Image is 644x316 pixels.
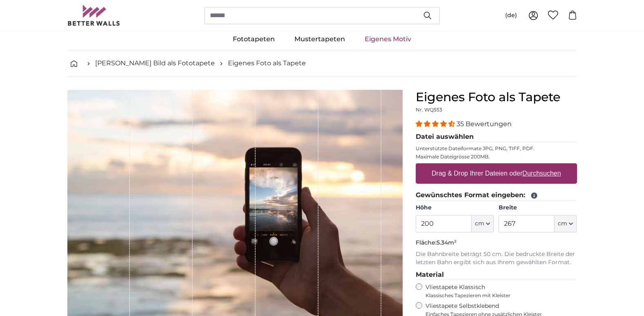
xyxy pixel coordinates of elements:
[416,145,577,152] p: Unterstützte Dateiformate JPG, PNG, TIFF, PDF.
[437,239,457,246] span: 5.34m²
[416,239,577,247] p: Fläche:
[67,5,120,26] img: Betterwalls
[416,90,577,105] h1: Eigenes Foto als Tapete
[499,204,577,212] label: Breite
[285,29,355,50] a: Mustertapeten
[416,204,494,212] label: Höhe
[223,29,285,50] a: Fototapeten
[416,154,577,160] p: Maximale Dateigrösse 200MB.
[475,220,484,228] span: cm
[95,58,215,68] a: [PERSON_NAME] Bild als Fototapete
[426,283,570,299] label: Vliestapete Klassisch
[416,120,457,128] span: 4.34 stars
[555,215,577,232] button: cm
[416,190,577,200] legend: Gewünschtes Format eingeben:
[558,220,567,228] span: cm
[428,165,564,182] label: Drag & Drop Ihrer Dateien oder
[416,107,442,113] span: Nr. WQ553
[457,120,512,128] span: 35 Bewertungen
[355,29,421,50] a: Eigenes Motiv
[472,215,494,232] button: cm
[228,58,306,68] a: Eigenes Foto als Tapete
[416,250,577,267] p: Die Bahnbreite beträgt 50 cm. Die bedruckte Breite der letzten Bahn ergibt sich aus Ihrem gewählt...
[499,8,524,23] button: (de)
[416,132,577,142] legend: Datei auswählen
[426,292,570,299] span: Klassisches Tapezieren mit Kleister
[67,50,577,77] nav: breadcrumbs
[416,270,577,280] legend: Material
[522,170,561,177] u: Durchsuchen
